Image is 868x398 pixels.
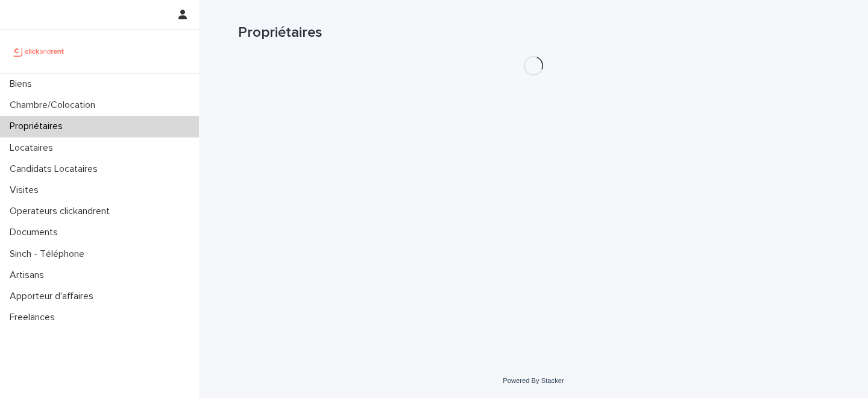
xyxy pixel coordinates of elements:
p: Visites [5,185,48,196]
p: Candidats Locataires [5,163,107,175]
p: Biens [5,78,42,90]
p: Sinch - Téléphone [5,248,94,260]
p: Apporteur d'affaires [5,291,103,302]
p: Locataires [5,142,63,154]
p: Operateurs clickandrent [5,206,119,217]
p: Artisans [5,270,54,281]
a: Powered By Stacker [503,377,564,384]
p: Propriétaires [5,121,72,132]
p: Freelances [5,312,64,323]
p: Chambre/Colocation [5,99,105,111]
p: Documents [5,227,68,238]
h1: Propriétaires [238,24,829,42]
img: UCB0brd3T0yccxBKYDjQ [10,39,68,63]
